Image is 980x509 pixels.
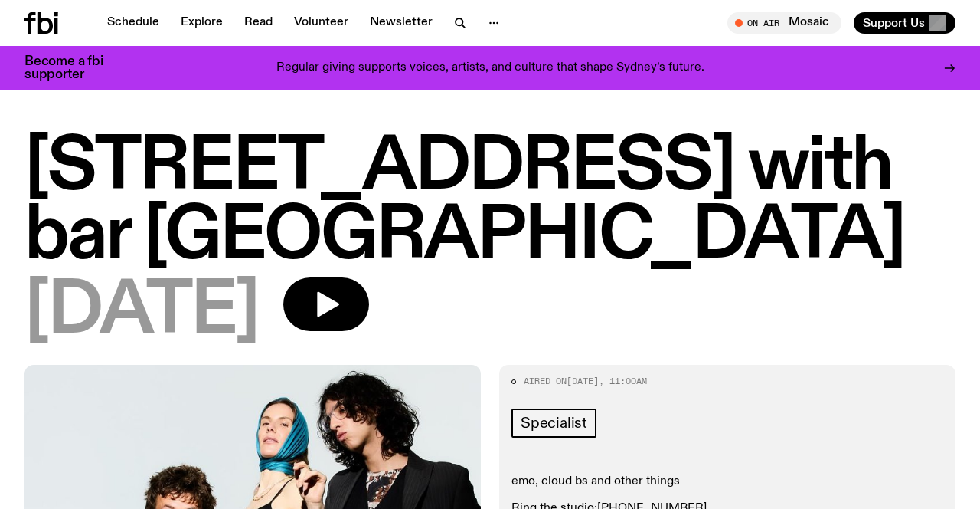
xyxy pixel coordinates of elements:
a: Schedule [98,12,168,34]
span: Specialist [521,415,587,432]
button: On AirMosaic [727,12,841,34]
a: Volunteer [285,12,358,34]
h1: [STREET_ADDRESS] with bar [GEOGRAPHIC_DATA] [24,133,955,271]
span: Support Us [863,16,925,30]
a: Newsletter [361,12,442,34]
button: Support Us [854,12,955,34]
a: Read [235,12,282,34]
span: , 11:00am [599,375,647,387]
span: Aired on [524,375,567,387]
a: Specialist [511,409,596,438]
h3: Become a fbi supporter [24,55,122,81]
p: Regular giving supports voices, artists, and culture that shape Sydney’s future. [276,61,704,75]
span: [DATE] [24,277,259,346]
span: [DATE] [567,375,599,387]
a: Explore [171,12,232,34]
p: emo, cloud bs and other things [511,475,943,489]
